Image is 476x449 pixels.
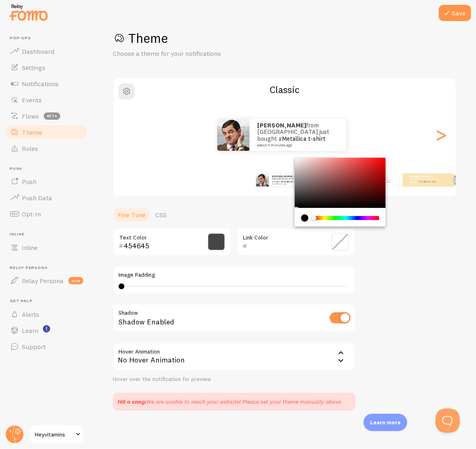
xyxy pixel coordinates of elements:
span: Get Help [10,299,88,304]
span: Alerts [22,310,39,318]
span: Heyvitamins [35,430,73,439]
p: from [GEOGRAPHIC_DATA] just bought a [368,176,396,184]
small: about 4 minutes ago [272,183,304,185]
div: Hover over the notification for preview [113,376,355,383]
span: Learn [22,326,38,335]
div: Shadow Enabled [113,304,355,333]
span: Support [22,343,46,351]
span: Push [22,178,36,186]
iframe: Help Scout Beacon - Open [436,409,460,433]
img: Fomo [256,174,269,186]
div: We are unable to reach your website! Please set your theme manually above [118,398,341,406]
p: Choose a theme for your notifications [113,49,307,58]
small: about 4 minutes ago [409,183,441,185]
label: Image Padding [118,271,350,279]
a: Metallica t-shirt [419,180,436,183]
span: Pop-ups [10,36,88,41]
span: Push [10,166,88,172]
span: Notifications [22,80,59,88]
strong: Hit a snag: [118,398,146,405]
span: Inline [22,244,38,252]
a: Events [5,92,88,108]
p: Learn more [370,419,401,426]
a: Heyvitamins [29,425,84,444]
a: Metallica t-shirt [282,180,299,183]
img: Fomo [452,174,464,186]
a: Fine Tune [113,207,150,223]
span: beta [44,112,60,120]
span: Relay Persona [22,277,63,285]
p: from [GEOGRAPHIC_DATA] just bought a [272,175,305,185]
span: Inline [10,232,88,237]
p: from [GEOGRAPHIC_DATA] just bought a [409,175,442,185]
strong: [PERSON_NAME] [258,121,307,129]
a: Metallica t-shirt [282,135,326,142]
a: Alerts [5,306,88,322]
div: Next slide [436,106,446,164]
a: Flows beta [5,108,88,124]
strong: [PERSON_NAME] [409,175,429,178]
h2: Classic [114,83,456,96]
p: from [GEOGRAPHIC_DATA] just bought a [258,122,338,147]
div: No Hover Animation [113,343,355,371]
div: current color is #000000 [301,214,309,222]
span: Rules [22,144,38,152]
span: Opt-In [22,210,41,218]
a: Theme [5,124,88,140]
a: Relay Persona new [5,273,88,289]
a: Rules [5,140,88,157]
a: Dashboard [5,43,88,59]
a: Support [5,339,88,355]
a: Settings [5,59,88,76]
a: Push [5,174,88,190]
a: Opt-In [5,206,88,222]
div: Chrome color picker [295,158,386,227]
span: Push Data [22,194,52,202]
a: Inline [5,239,88,256]
strong: [PERSON_NAME] [272,175,292,178]
a: CSS [150,207,171,223]
img: fomo-relay-logo-orange.svg [8,2,49,23]
span: Dashboard [22,47,54,55]
h1: Theme [113,30,457,47]
div: Learn more [364,414,407,431]
img: Fomo [217,119,250,151]
span: Events [22,96,42,104]
svg: <p>Watch New Feature Tutorials!</p> [43,325,50,333]
a: Notifications [5,76,88,92]
span: Flows [22,112,39,120]
a: Push Data [5,190,88,206]
a: Metallica t-shirt [377,181,390,183]
span: Settings [22,64,45,72]
span: Relay Persona [10,265,88,271]
a: Learn [5,322,88,339]
span: Theme [22,128,42,136]
span: new [68,277,83,284]
small: about 4 minutes ago [258,143,336,147]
